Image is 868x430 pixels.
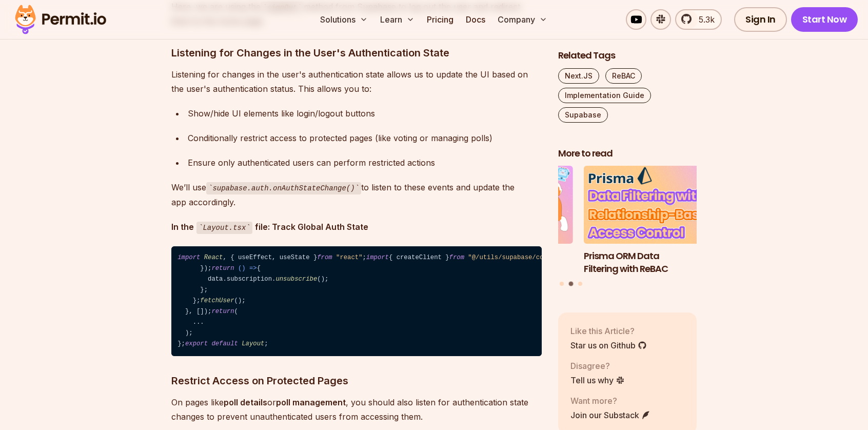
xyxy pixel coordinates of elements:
[171,45,542,61] h3: Listening for Changes in the User's Authentication State
[570,395,650,407] p: Want more?
[276,397,346,407] strong: poll management
[188,155,542,170] div: Ensure only authenticated users can perform restricted actions
[171,180,542,209] p: We’ll use to listen to these events and update the app accordingly.
[578,282,582,286] button: Go to slide 3
[171,373,542,389] h3: Restrict Access on Protected Pages
[171,246,542,356] code: , { useEffect, useState } ; { createClient } ; { } ; = ( ) => { [user, setUser] = useState< | >( ...
[227,276,272,283] span: subscription
[570,374,625,386] a: Tell us why
[185,340,208,347] span: export
[558,68,599,84] a: Next.JS
[423,9,458,30] a: Pricing
[366,254,389,261] span: import
[10,2,111,37] img: Permit logo
[570,409,650,421] a: Join our Substack
[317,254,332,261] span: from
[196,222,252,234] code: Layout.tsx
[570,325,647,337] p: Like this Article?
[675,9,722,30] a: 5.3k
[200,297,234,304] span: fetchUser
[558,107,608,123] a: Supabase
[560,282,564,286] button: Go to slide 1
[206,182,361,194] code: supabase.auth.onAuthStateChange()
[569,282,574,286] button: Go to slide 2
[584,166,722,244] img: Prisma ORM Data Filtering with ReBAC
[211,265,234,272] span: return
[188,106,542,121] div: Show/hide UI elements like login/logout buttons
[275,276,317,283] span: unsubscribe
[336,254,362,261] span: "react"
[316,9,372,30] button: Solutions
[242,340,264,347] span: Layout
[558,166,697,288] div: Posts
[255,222,368,232] strong: file: Track Global Auth State
[211,308,234,315] span: return
[171,222,194,232] strong: In the
[494,9,551,30] button: Company
[171,67,542,96] p: Listening for changes in the user's authentication state allows us to update the UI based on the ...
[435,166,573,276] li: 1 of 3
[605,68,642,84] a: ReBAC
[734,7,787,32] a: Sign In
[171,395,542,424] p: On pages like or , you should also listen for authentication state changes to prevent unauthentic...
[177,254,200,261] span: import
[584,250,722,276] h3: Prisma ORM Data Filtering with ReBAC
[449,254,464,261] span: from
[558,49,697,62] h2: Related Tags
[468,254,574,261] span: "@/utils/supabase/component"
[584,166,722,276] a: Prisma ORM Data Filtering with ReBACPrisma ORM Data Filtering with ReBAC
[435,250,573,276] h3: Why JWTs Can’t Handle AI Agent Access
[238,265,257,272] span: () =>
[584,166,722,276] li: 2 of 3
[570,339,647,351] a: Star us on Github
[224,397,267,407] strong: poll details
[570,360,625,372] p: Disagree?
[558,147,697,160] h2: More to read
[462,9,489,30] a: Docs
[211,340,238,347] span: default
[204,254,223,261] span: React
[791,7,858,32] a: Start Now
[558,88,651,103] a: Implementation Guide
[693,13,715,26] span: 5.3k
[376,9,419,30] button: Learn
[188,131,542,145] div: Conditionally restrict access to protected pages (like voting or managing polls)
